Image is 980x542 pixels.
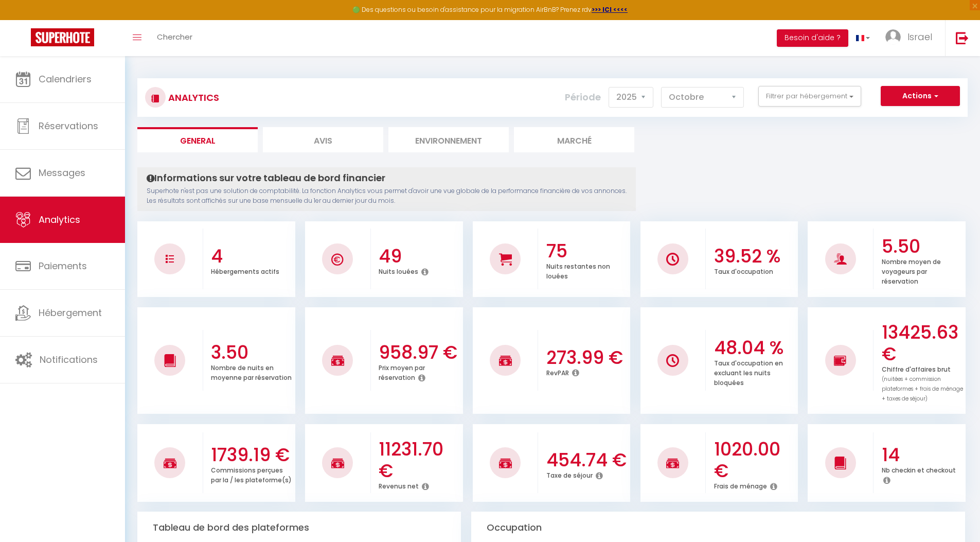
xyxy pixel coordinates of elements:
[882,236,964,257] h3: 5.50
[878,20,945,56] a: ... Israel
[714,337,796,359] h3: 48.04 %
[147,186,627,206] p: Superhote n'est pas une solution de comptabilité. La fonction Analytics vous permet d'avoir une v...
[546,347,628,369] h3: 273.99 €
[39,119,98,132] span: Réservations
[565,86,601,109] label: Période
[882,322,964,365] h3: 13425.63 €
[666,354,679,367] img: NO IMAGE
[388,127,509,152] li: Environnement
[546,240,628,262] h3: 75
[882,363,963,403] p: Chiffre d'affaires brut
[592,5,628,14] a: >>> ICI <<<<
[39,213,80,226] span: Analytics
[885,29,901,45] img: ...
[956,31,969,44] img: logout
[882,464,956,475] p: Nb checkin et checkout
[39,166,85,179] span: Messages
[147,172,627,184] h4: Informations sur votre tableau de bord financier
[211,246,293,267] h3: 4
[882,375,963,403] span: (nuitées + commission plateformes + frais de ménage + taxes de séjour)
[882,444,964,466] h3: 14
[166,86,219,109] h3: Analytics
[31,28,94,46] img: Super Booking
[777,29,848,47] button: Besoin d'aide ?
[379,480,419,491] p: Revenus net
[157,31,192,42] span: Chercher
[714,439,796,482] h3: 1020.00 €
[714,357,783,387] p: Taux d'occupation en excluant les nuits bloquées
[39,73,92,85] span: Calendriers
[40,353,98,366] span: Notifications
[546,449,628,471] h3: 454.74 €
[907,30,932,43] span: Israel
[514,127,634,152] li: Marché
[714,246,796,267] h3: 39.52 %
[758,86,861,107] button: Filtrer par hébergement
[211,444,293,466] h3: 1739.19 €
[714,265,773,276] p: Taux d'occupation
[211,265,279,276] p: Hébergements actifs
[379,342,460,363] h3: 958.97 €
[137,127,258,152] li: General
[211,464,292,484] p: Commissions perçues par la / les plateforme(s)
[211,342,293,363] h3: 3.50
[379,361,425,382] p: Prix moyen par réservation
[882,255,941,286] p: Nombre moyen de voyageurs par réservation
[714,480,767,491] p: Frais de ménage
[39,259,87,272] span: Paiements
[166,255,174,263] img: NO IMAGE
[39,306,102,319] span: Hébergement
[379,246,460,267] h3: 49
[211,361,292,382] p: Nombre de nuits en moyenne par réservation
[546,469,593,480] p: Taxe de séjour
[263,127,383,152] li: Avis
[149,20,200,56] a: Chercher
[379,439,460,482] h3: 11231.70 €
[834,354,847,366] img: NO IMAGE
[546,260,610,281] p: Nuits restantes non louées
[881,86,960,107] button: Actions
[546,366,569,377] p: RevPAR
[379,265,418,276] p: Nuits louées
